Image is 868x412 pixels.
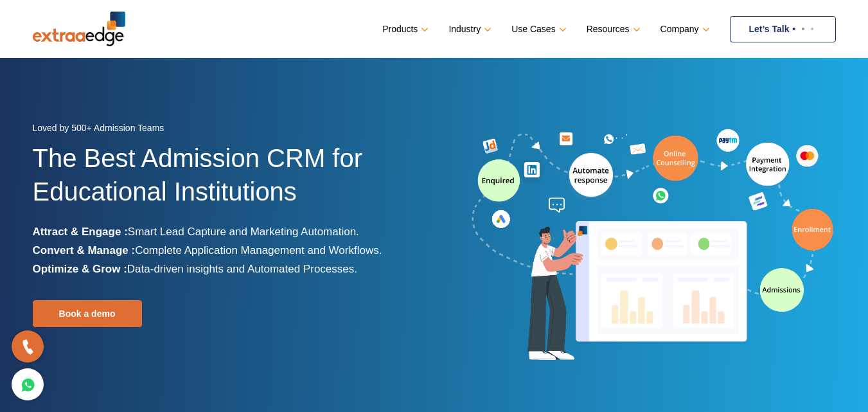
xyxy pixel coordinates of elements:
span: Smart Lead Capture and Marketing Automation. [128,226,359,238]
b: Optimize & Grow : [33,263,127,275]
a: Industry [448,20,489,39]
span: Complete Application Management and Workflows. [135,244,382,256]
b: Convert & Manage : [33,244,136,256]
img: admission-software-home-page-header [470,126,836,366]
a: Use Cases [511,20,563,39]
a: Resources [587,20,638,39]
span: Data-driven insights and Automated Processes. [127,263,357,275]
a: Company [660,20,707,39]
h1: The Best Admission CRM for Educational Institutions [33,141,425,222]
a: Let’s Talk [730,16,836,42]
a: Products [382,20,426,39]
div: Loved by 500+ Admission Teams [33,119,425,141]
b: Attract & Engage : [33,226,128,238]
a: Book a demo [33,300,142,327]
